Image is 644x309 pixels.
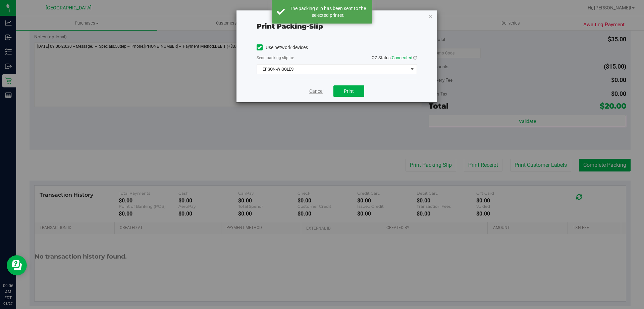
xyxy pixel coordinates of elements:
label: Send packing-slip to: [257,55,294,61]
span: Connected [392,55,412,60]
iframe: Resource center [7,255,27,275]
span: QZ Status: [372,55,417,60]
span: select [408,65,416,74]
a: Cancel [309,88,323,95]
span: EPSON-WIGGLES [257,65,408,74]
div: The packing slip has been sent to the selected printer. [288,5,367,18]
span: Print packing-slip [257,22,323,30]
label: Use network devices [257,44,308,51]
button: Print [333,85,364,97]
span: Print [344,88,354,94]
